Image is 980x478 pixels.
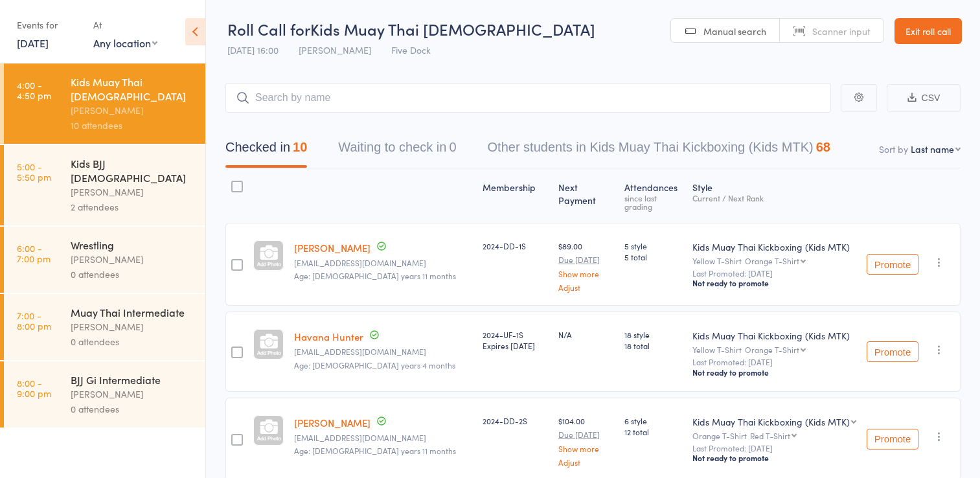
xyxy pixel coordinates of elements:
[294,241,370,255] a: [PERSON_NAME]
[71,103,194,118] div: [PERSON_NAME]
[692,358,856,367] small: Last Promoted: [DATE]
[624,340,682,351] span: 18 total
[477,174,553,217] div: Membership
[745,345,799,354] div: Orange T-Shirt
[294,433,472,442] small: Lmnguyen8@gmail.com
[692,240,856,253] div: Kids Muay Thai Kickboxing (Kids MTK)
[483,329,548,351] div: 2024-UF-1S
[558,255,614,264] small: Due [DATE]
[71,305,194,319] div: Muay Thai Intermediate
[71,199,194,214] div: 2 attendees
[71,252,194,267] div: [PERSON_NAME]
[17,80,51,100] time: 4:00 - 4:50 pm
[692,269,856,278] small: Last Promoted: [DATE]
[294,445,456,456] span: Age: [DEMOGRAPHIC_DATA] years 11 months
[692,415,850,428] div: Kids Muay Thai Kickboxing (Kids MTK)
[692,367,856,378] div: Not ready to promote
[867,429,918,450] button: Promote
[692,431,856,440] div: Orange T-Shirt
[71,156,194,185] div: Kids BJJ [DEMOGRAPHIC_DATA]
[483,415,548,426] div: 2024-DD-2S
[692,453,856,463] div: Not ready to promote
[17,310,51,331] time: 7:00 - 8:00 pm
[17,378,51,398] time: 8:00 - 9:00 pm
[71,319,194,334] div: [PERSON_NAME]
[692,329,856,342] div: Kids Muay Thai Kickboxing (Kids MTK)
[71,402,194,416] div: 0 attendees
[4,63,205,144] a: 4:00 -4:50 pmKids Muay Thai [DEMOGRAPHIC_DATA][PERSON_NAME]10 attendees
[624,415,682,426] span: 6 style
[558,444,614,453] a: Show more
[294,330,363,343] a: Havana Hunter
[225,133,307,168] button: Checked in10
[816,140,830,154] div: 68
[294,258,472,267] small: Christinebonnici@hotmail.com
[687,174,861,217] div: Style
[624,426,682,437] span: 12 total
[71,74,194,103] div: Kids Muay Thai [DEMOGRAPHIC_DATA]
[812,25,871,38] span: Scanner input
[867,254,918,275] button: Promote
[93,36,157,50] div: Any location
[17,243,51,264] time: 6:00 - 7:00 pm
[750,431,790,440] div: Red T-Shirt
[294,359,455,370] span: Age: [DEMOGRAPHIC_DATA] years 4 months
[692,345,856,354] div: Yellow T-Shirt
[887,84,961,112] button: CSV
[692,194,856,202] div: Current / Next Rank
[71,334,194,349] div: 0 attendees
[483,240,548,251] div: 2024-DD-1S
[17,14,80,36] div: Events for
[558,283,614,291] a: Adjust
[294,347,472,356] small: Danapekic@hotmail.com
[71,372,194,387] div: BJJ Gi Intermediate
[93,14,157,36] div: At
[745,256,799,265] div: Orange T-Shirt
[488,133,830,168] button: Other students in Kids Muay Thai Kickboxing (Kids MTK)68
[558,240,614,291] div: $89.00
[299,43,371,56] span: [PERSON_NAME]
[4,145,205,225] a: 5:00 -5:50 pmKids BJJ [DEMOGRAPHIC_DATA][PERSON_NAME]2 attendees
[483,340,548,351] div: Expires [DATE]
[227,18,310,40] span: Roll Call for
[17,161,51,182] time: 5:00 - 5:50 pm
[294,416,370,429] a: [PERSON_NAME]
[558,269,614,278] a: Show more
[4,294,205,360] a: 7:00 -8:00 pmMuay Thai Intermediate[PERSON_NAME]0 attendees
[338,133,456,168] button: Waiting to check in0
[624,194,682,211] div: since last grading
[294,270,456,281] span: Age: [DEMOGRAPHIC_DATA] years 11 months
[624,240,682,251] span: 5 style
[17,36,49,50] a: [DATE]
[553,174,619,217] div: Next Payment
[71,118,194,133] div: 10 attendees
[558,458,614,466] a: Adjust
[558,415,614,466] div: $104.00
[71,387,194,402] div: [PERSON_NAME]
[71,267,194,282] div: 0 attendees
[4,227,205,293] a: 6:00 -7:00 pmWrestling[PERSON_NAME]0 attendees
[293,140,307,154] div: 10
[71,185,194,199] div: [PERSON_NAME]
[4,361,205,427] a: 8:00 -9:00 pmBJJ Gi Intermediate[PERSON_NAME]0 attendees
[310,18,595,40] span: Kids Muay Thai [DEMOGRAPHIC_DATA]
[703,25,766,38] span: Manual search
[692,256,856,265] div: Yellow T-Shirt
[449,140,456,154] div: 0
[624,251,682,262] span: 5 total
[558,430,614,439] small: Due [DATE]
[692,278,856,288] div: Not ready to promote
[558,329,614,340] div: N/A
[692,444,856,453] small: Last Promoted: [DATE]
[624,329,682,340] span: 18 style
[71,238,194,252] div: Wrestling
[225,83,831,113] input: Search by name
[619,174,687,217] div: Atten­dances
[895,18,962,44] a: Exit roll call
[867,341,918,362] button: Promote
[879,142,908,155] label: Sort by
[391,43,431,56] span: Five Dock
[227,43,279,56] span: [DATE] 16:00
[911,142,954,155] div: Last name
